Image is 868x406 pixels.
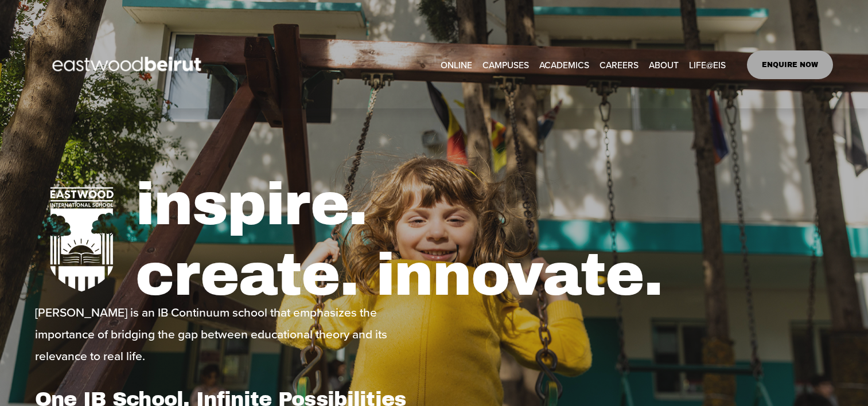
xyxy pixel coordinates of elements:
[689,56,726,73] a: folder dropdown
[441,56,472,73] a: ONLINE
[135,170,834,311] h1: inspire. create. innovate.
[35,302,431,367] p: [PERSON_NAME] is an IB Continuum school that emphasizes the importance of bridging the gap betwee...
[539,56,589,73] a: folder dropdown
[689,57,726,73] span: LIFE@EIS
[35,36,222,94] img: EastwoodIS Global Site
[747,50,834,79] a: ENQUIRE NOW
[649,56,679,73] a: folder dropdown
[600,56,639,73] a: CAREERS
[482,56,529,73] a: folder dropdown
[539,57,589,73] span: ACADEMICS
[649,57,679,73] span: ABOUT
[482,57,529,73] span: CAMPUSES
